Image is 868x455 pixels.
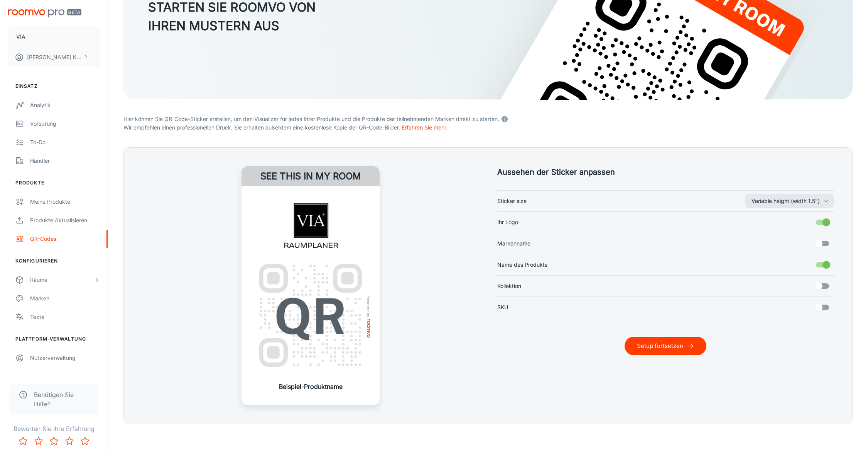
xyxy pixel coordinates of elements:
img: QR Code Example [251,256,370,375]
button: VIA [8,27,100,47]
span: Name des Produkts [497,261,547,269]
span: Powered by [365,295,372,317]
div: Marken [30,294,100,303]
h5: Aussehen der Sticker anpassen [497,166,834,178]
span: Sticker size [497,197,527,205]
div: Räume [30,276,94,284]
p: [PERSON_NAME] Kaschl [27,53,81,61]
button: [PERSON_NAME] Kaschl [8,47,100,67]
button: Rate 2 star [31,433,46,449]
span: Kollektion [497,282,521,290]
div: Analytik [30,101,100,109]
h4: See this in my room [241,166,380,186]
button: Rate 4 star [62,433,77,449]
img: VIA [261,196,360,254]
button: Rate 1 star [15,433,31,449]
button: Rate 5 star [77,433,93,449]
span: Markenname [497,239,530,248]
span: Ihr Logo [497,218,518,227]
span: SKU [497,303,508,312]
button: Setup fortsetzen [625,337,706,355]
div: Meine Produkte [30,198,100,206]
div: Texte [30,313,100,321]
button: Rate 3 star [46,433,62,449]
div: To-do [30,138,100,147]
div: Vorsprung [30,119,100,128]
div: Nutzerverwaltung [30,354,100,362]
div: Händler [30,157,100,165]
div: QR-Codes [30,235,100,243]
span: Benötigen Sie Hilfe? [34,390,89,409]
p: Wir empfehlen einen professionellen Druck. Sie erhalten außerdem eine kostenlose Kopie der QR-Cod... [123,123,853,132]
a: Erfahren Sie mehr. [402,124,448,131]
div: Produkte aktualisieren [30,216,100,225]
p: Beispiel-Produktname [279,382,343,391]
button: Sticker size [745,194,834,208]
img: roomvo [367,319,370,338]
p: Hier können Sie QR-Code-Sticker erstellen, um den Visualizer für jedes Ihrer Produkte und die Pro... [123,113,853,123]
img: Roomvo PRO Beta [8,9,81,17]
p: Bewerten Sie Ihre Erfahrung [6,424,101,433]
p: VIA [16,32,25,41]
